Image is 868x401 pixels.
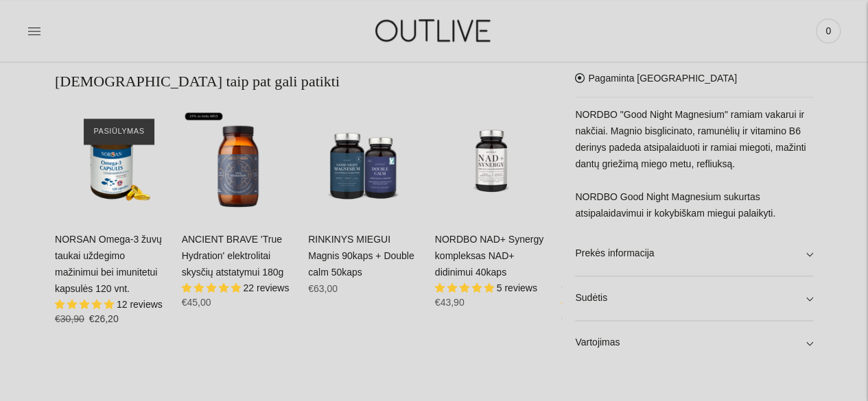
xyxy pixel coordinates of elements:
[182,282,244,293] span: 4.86 stars
[575,321,813,365] a: Vartojimas
[55,71,548,92] h2: [DEMOGRAPHIC_DATA] taip pat gali patikti
[575,107,813,222] p: NORDBO "Good Night Magnesium" ramiam vakarui ir nakčiai. Magnio bisglicinato, ramunėlių ir vitami...
[816,16,841,46] a: 0
[55,313,84,324] s: €30,90
[308,105,421,218] a: RINKINYS MIEGUI Magnis 90kaps + Double calm 50kaps
[55,299,117,310] span: 4.92 stars
[349,7,520,54] img: OUTLIVE
[435,282,497,293] span: 5.00 stars
[308,234,414,278] a: RINKINYS MIEGUI Magnis 90kaps + Double calm 50kaps
[575,276,813,320] a: Sudėtis
[819,21,838,40] span: 0
[182,105,295,218] a: ANCIENT BRAVE 'True Hydration' elektrolitai skysčių atstatymui 180g
[435,105,548,218] a: NORDBO NAD+ Synergy kompleksas NAD+ didinimui 40kaps
[497,282,537,293] span: 5 reviews
[117,299,163,310] span: 12 reviews
[89,313,119,324] span: €26,20
[182,234,284,278] a: ANCIENT BRAVE 'True Hydration' elektrolitai skysčių atstatymui 180g
[435,297,465,308] span: €43,90
[243,282,289,293] span: 22 reviews
[55,234,162,294] a: NORSAN Omega-3 žuvų taukai uždegimo mažinimui bei imunitetui kapsulės 120 vnt.
[435,234,543,278] a: NORDBO NAD+ Synergy kompleksas NAD+ didinimui 40kaps
[55,105,168,218] a: NORSAN Omega-3 žuvų taukai uždegimo mažinimui bei imunitetui kapsulės 120 vnt.
[182,297,211,308] span: €45,00
[308,283,338,294] span: €63,00
[575,232,813,276] a: Prekės informacija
